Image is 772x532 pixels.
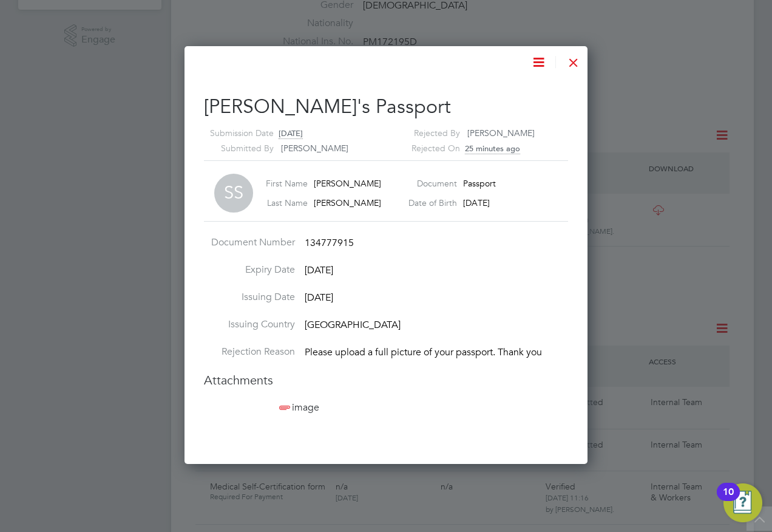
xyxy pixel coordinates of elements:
span: [GEOGRAPHIC_DATA] [305,319,401,331]
span: 25 minutes ago [465,143,520,154]
label: Submitted By [204,141,274,156]
h2: [PERSON_NAME]'s Passport [204,94,568,120]
button: Open Resource Center, 10 new notifications [723,483,762,522]
label: Date of Birth [408,197,457,208]
div: 10 [723,492,734,508]
span: [PERSON_NAME] [281,143,348,154]
label: Rejection Reason [204,346,295,358]
label: Submission Date [204,126,274,141]
span: [PERSON_NAME] [314,197,381,208]
label: First Name [259,178,308,189]
span: Passport [463,178,496,189]
span: [DATE] [279,128,303,139]
label: Expiry Date [204,264,295,276]
span: [DATE] [305,292,333,304]
label: Rejected On [390,141,460,156]
label: Document Number [204,236,295,249]
span: [DATE] [463,197,490,208]
label: Issuing Date [204,291,295,304]
label: Document [408,178,457,189]
label: Last Name [259,197,308,208]
h3: Attachments [204,372,568,388]
label: Issuing Country [204,318,295,331]
span: [PERSON_NAME] [314,178,381,189]
span: SS [214,174,253,213]
span: 134777915 [305,237,354,250]
span: [DATE] [305,264,333,276]
label: Rejected By [390,126,460,141]
span: [PERSON_NAME] [467,128,535,138]
span: Please upload a full picture of your passport. Thank you [305,346,542,358]
a: image [277,401,319,414]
